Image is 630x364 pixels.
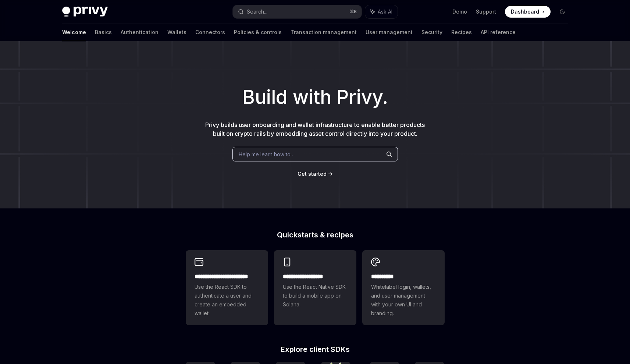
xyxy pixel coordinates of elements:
a: API reference [481,23,516,41]
a: Basics [95,23,112,41]
div: Search... [247,7,267,16]
a: Support [476,8,496,15]
a: Dashboard [505,6,551,18]
a: Get started [298,170,327,178]
a: Wallets [167,23,186,41]
span: Privy builds user onboarding and wallet infrastructure to enable better products built on crypto ... [205,121,425,137]
a: Recipes [451,23,472,41]
span: Use the React Native SDK to build a mobile app on Solana. [283,283,348,309]
h2: Explore client SDKs [186,346,445,353]
button: Ask AI [365,5,398,18]
button: Search...⌘K [233,5,362,18]
a: User management [366,23,413,41]
a: **** *****Whitelabel login, wallets, and user management with your own UI and branding. [362,250,445,325]
span: Whitelabel login, wallets, and user management with your own UI and branding. [371,283,436,318]
a: Security [421,23,442,41]
span: ⌘ K [349,9,357,15]
a: Authentication [121,23,159,41]
img: dark logo [62,7,108,17]
span: Get started [298,171,327,177]
span: Use the React SDK to authenticate a user and create an embedded wallet. [195,283,259,318]
h1: Build with Privy. [12,83,618,112]
h2: Quickstarts & recipes [186,231,445,239]
span: Help me learn how to… [239,150,295,158]
a: Transaction management [291,23,357,41]
a: Policies & controls [234,23,282,41]
a: Connectors [195,23,225,41]
a: Welcome [62,23,86,41]
a: Demo [452,8,467,15]
button: Toggle dark mode [556,6,568,18]
a: **** **** **** ***Use the React Native SDK to build a mobile app on Solana. [274,250,356,325]
span: Ask AI [378,8,392,15]
span: Dashboard [511,8,539,15]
